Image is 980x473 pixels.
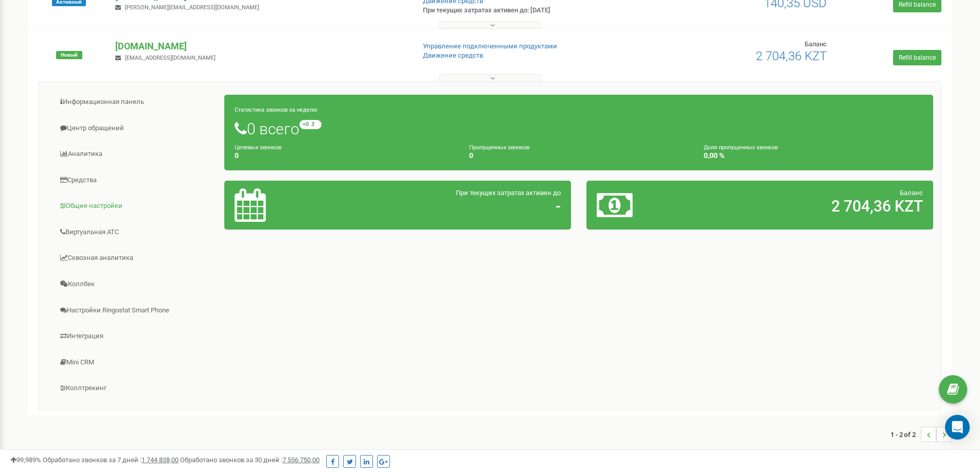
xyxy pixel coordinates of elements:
span: [EMAIL_ADDRESS][DOMAIN_NAME] [125,55,216,61]
span: Обработано звонков за 30 дней : [180,456,319,464]
p: [DOMAIN_NAME] [115,40,406,53]
span: 99,989% [10,456,41,464]
a: Коллтрекинг [47,376,225,401]
a: Средства [47,168,225,193]
span: Обработано звонков за 7 дней : [43,456,179,464]
a: Информационная панель [47,90,225,115]
span: 2 704,36 KZT [756,49,827,63]
span: Баланс [900,189,923,197]
span: [PERSON_NAME][EMAIL_ADDRESS][DOMAIN_NAME] [125,4,259,11]
h4: 0 [469,152,688,160]
h4: 0 [235,152,454,160]
small: Целевых звонков [235,144,281,151]
a: Коллбек [47,272,225,297]
h2: 2 704,36 KZT [710,198,923,215]
h1: 0 всего [235,120,923,137]
u: 1 744 838,00 [141,456,179,464]
a: Виртуальная АТС [47,220,225,245]
span: Баланс [805,40,827,48]
a: Управление подключенными продуктами [423,42,557,50]
a: Аналитика [47,142,225,167]
a: Mini CRM [47,350,225,375]
h4: 0,00 % [704,152,923,160]
a: Сквозная аналитика [47,246,225,271]
a: Настройки Ringostat Smart Phone [47,298,225,323]
span: 1 - 2 of 2 [890,427,921,442]
a: Интеграция [47,324,225,349]
span: При текущих затратах активен до [456,189,561,197]
h2: - [348,198,561,215]
a: Refill balance [893,50,941,65]
a: Движение средств [423,51,483,59]
span: Новый [56,51,82,59]
small: +0 [299,120,322,129]
small: Доля пропущенных звонков [704,144,778,151]
u: 7 556 750,00 [282,456,319,464]
small: Пропущенных звонков [469,144,529,151]
p: При текущих затратах активен до: [DATE] [423,6,637,15]
nav: ... [890,416,952,452]
a: Центр обращений [47,116,225,141]
small: Статистика звонков за неделю [235,107,317,113]
a: Общие настройки [47,194,225,219]
div: Open Intercom Messenger [945,415,970,440]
